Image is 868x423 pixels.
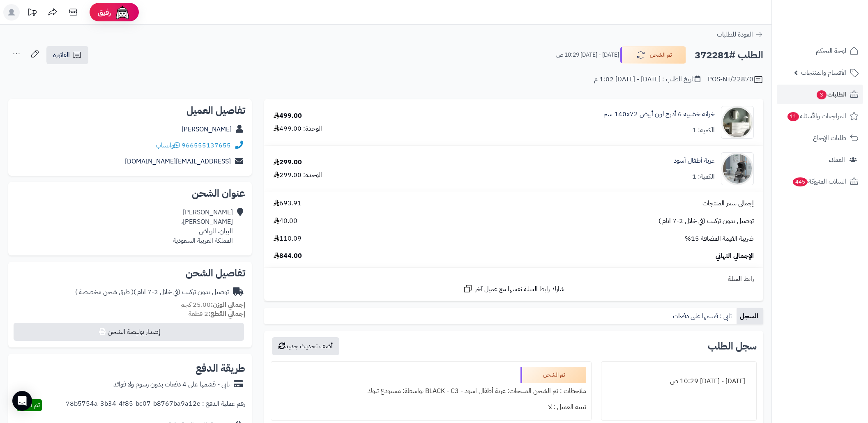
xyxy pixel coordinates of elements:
span: ( طرق شحن مخصصة ) [75,287,134,297]
span: 40.00 [274,216,297,226]
img: ai-face.png [114,4,131,21]
button: إصدار بوليصة الشحن [14,323,244,341]
h2: تفاصيل الشحن [15,268,245,278]
a: العملاء [777,150,863,170]
div: الوحدة: 499.00 [274,124,322,133]
a: [PERSON_NAME] [182,124,232,134]
a: السجل [737,308,763,324]
span: العودة للطلبات [717,30,753,39]
a: لوحة التحكم [777,41,863,61]
span: لوحة التحكم [816,45,846,57]
span: إجمالي سعر المنتجات [702,199,754,208]
a: 966555137655 [182,140,231,150]
strong: إجمالي الوزن: [211,300,245,310]
div: 299.00 [274,158,302,167]
span: رفيق [98,7,111,17]
small: [DATE] - [DATE] 10:29 ص [556,51,619,59]
div: تم الشحن [520,367,586,383]
a: عربة أطفال أسود [674,156,715,166]
div: توصيل بدون تركيب (في خلال 2-7 ايام ) [75,287,229,297]
div: الكمية: 1 [692,126,715,135]
a: المراجعات والأسئلة11 [777,106,863,126]
span: السلات المتروكة [792,176,846,187]
button: تم الشحن [620,46,686,64]
span: 11 [787,112,799,121]
span: الفاتورة [53,50,70,60]
a: العودة للطلبات [717,30,763,39]
div: [DATE] - [DATE] 10:29 ص [606,373,751,389]
div: POS-NT/22870 [708,75,763,85]
span: توصيل بدون تركيب (في خلال 2-7 ايام ) [658,216,754,226]
div: رابط السلة [267,274,760,284]
div: ملاحظات : تم الشحن المنتجات: عربة أطفال اسود - BLACK - C3 بواسطة: مستودع تبوك [276,383,586,399]
h2: الطلب #372281 [695,47,763,64]
a: واتساب [156,140,180,150]
a: تحديثات المنصة [22,4,42,23]
a: طلبات الإرجاع [777,128,863,148]
span: الطلبات [816,89,846,100]
a: الفاتورة [46,46,88,64]
div: تاريخ الطلب : [DATE] - [DATE] 1:02 م [594,75,700,84]
h2: تفاصيل العميل [15,106,245,115]
div: رقم عملية الدفع : 78b5754a-3b34-4f85-bc07-b8767ba9a12e [66,399,245,411]
span: 110.09 [274,234,302,244]
img: 1746709299-1702541934053-68567865785768-1000x1000-90x90.jpg [721,106,753,139]
span: الأقسام والمنتجات [801,67,846,78]
span: 445 [793,177,808,186]
button: أضف تحديث جديد [272,337,339,355]
img: 1734602693-110126010019-90x90.jpg [721,152,753,185]
div: Open Intercom Messenger [12,391,32,411]
span: المراجعات والأسئلة [787,110,846,122]
span: 3 [817,90,827,99]
a: [EMAIL_ADDRESS][DOMAIN_NAME] [125,156,231,166]
div: الوحدة: 299.00 [274,170,322,180]
img: logo-2.png [812,23,860,40]
h3: سجل الطلب [708,341,757,351]
span: العملاء [829,154,845,166]
div: تابي - قسّمها على 4 دفعات بدون رسوم ولا فوائد [113,380,230,389]
small: 2 قطعة [189,309,245,319]
a: خزانة خشبية 6 أدرج لون أبيض 140x72 سم [603,110,715,119]
div: [PERSON_NAME] [PERSON_NAME]، البيان، الرياض المملكة العربية السعودية [173,208,233,245]
span: ضريبة القيمة المضافة 15% [685,234,754,244]
a: شارك رابط السلة نفسها مع عميل آخر [463,284,564,294]
span: شارك رابط السلة نفسها مع عميل آخر [475,285,564,294]
span: 693.91 [274,199,302,208]
div: 499.00 [274,111,302,121]
strong: إجمالي القطع: [208,309,245,319]
h2: طريقة الدفع [196,363,245,373]
div: الكمية: 1 [692,172,715,182]
a: السلات المتروكة445 [777,172,863,191]
span: 844.00 [274,251,302,261]
a: تابي : قسمها على دفعات [670,308,737,324]
span: طلبات الإرجاع [813,132,846,144]
span: الإجمالي النهائي [716,251,754,261]
h2: عنوان الشحن [15,189,245,198]
div: تنبيه العميل : لا [276,399,586,415]
small: 25.00 كجم [180,300,245,310]
a: الطلبات3 [777,85,863,104]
